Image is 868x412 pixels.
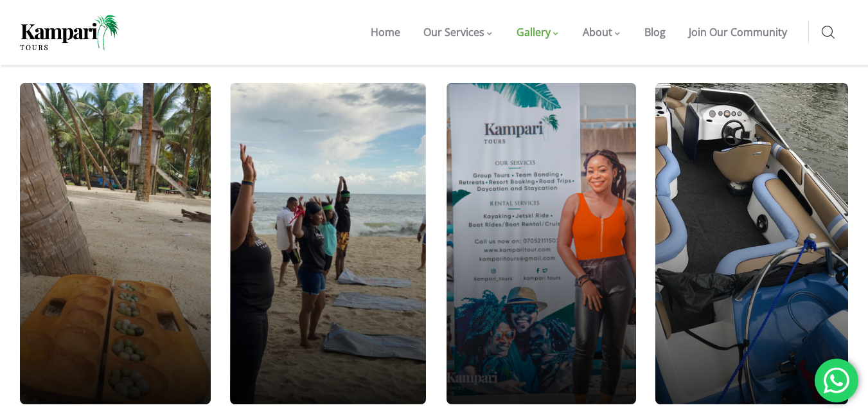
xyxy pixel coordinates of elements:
span: Blog [644,25,666,39]
span: Join Our Community [689,25,787,39]
img: Home [20,15,120,50]
span: Our Services [423,25,484,39]
span: About [583,25,612,39]
span: Gallery [517,25,551,39]
div: 'Chat [815,359,858,402]
span: Home [371,25,400,39]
